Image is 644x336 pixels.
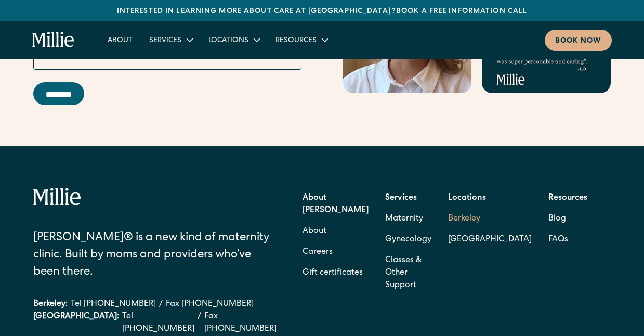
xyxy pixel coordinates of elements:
[32,32,74,48] a: home
[548,194,587,202] strong: Resources
[385,250,431,296] a: Classes & Other Support
[204,311,277,335] a: Fax [PHONE_NUMBER]
[159,298,163,311] div: /
[385,209,423,229] a: Maternity
[33,230,277,281] div: [PERSON_NAME]® is a new kind of maternity clinic. Built by moms and providers who’ve been there.
[555,36,601,47] div: Book now
[267,31,335,48] div: Resources
[385,229,431,250] a: Gynecology
[548,209,566,229] a: Blog
[33,298,68,311] div: Berkeley:
[149,35,181,46] div: Services
[198,311,201,335] div: /
[303,221,326,242] a: About
[275,35,317,46] div: Resources
[448,209,532,229] a: Berkeley
[33,311,119,335] div: [GEOGRAPHIC_DATA]:
[545,30,612,51] a: Book now
[303,242,333,263] a: Careers
[385,194,417,202] strong: Services
[548,229,568,250] a: FAQs
[166,298,254,311] a: Fax [PHONE_NUMBER]
[448,194,486,202] strong: Locations
[122,311,194,335] a: Tel [PHONE_NUMBER]
[208,35,248,46] div: Locations
[71,298,156,311] a: Tel [PHONE_NUMBER]
[200,31,267,48] div: Locations
[448,229,532,250] a: [GEOGRAPHIC_DATA]
[303,194,369,215] strong: About [PERSON_NAME]
[141,31,200,48] div: Services
[396,8,527,15] a: Book a free information call
[99,31,141,48] a: About
[303,263,363,283] a: Gift certificates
